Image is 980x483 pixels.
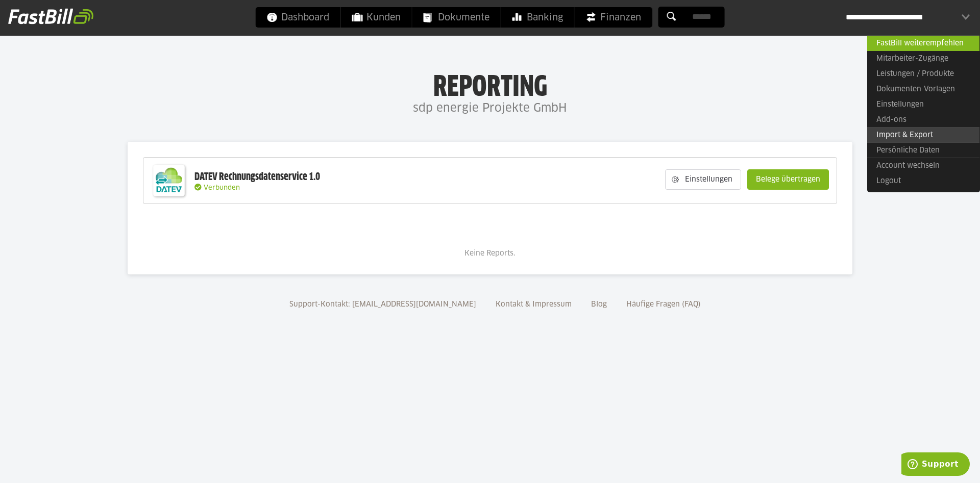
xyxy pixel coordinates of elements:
span: Dashboard [267,7,329,28]
a: Dashboard [256,7,340,28]
a: Einstellungen [867,97,979,112]
a: Support-Kontakt: [EMAIL_ADDRESS][DOMAIN_NAME] [286,301,480,308]
a: Finanzen [575,7,652,28]
span: Keine Reports. [464,250,516,257]
span: Finanzen [586,7,641,28]
a: Persönliche Daten [867,142,979,158]
a: Import & Export [867,127,979,143]
span: Kunden [352,7,401,28]
a: Banking [501,7,574,28]
sl-button: Einstellungen [665,169,741,190]
span: Verbunden [204,185,240,191]
img: fastbill_logo_white.png [8,8,93,24]
sl-button: Belege übertragen [747,169,829,190]
a: Kunden [341,7,412,28]
a: Logout [867,173,979,189]
h1: Reporting [102,72,878,98]
a: FastBill weiterempfehlen [867,35,979,51]
a: Account wechseln [867,158,979,173]
span: Dokumente [424,7,489,28]
a: Dokumenten-Vorlagen [867,82,979,97]
a: Add-ons [867,112,979,128]
a: Dokumente [412,7,501,28]
img: DATEV-Datenservice Logo [149,160,189,201]
div: DATEV Rechnungsdatenservice 1.0 [194,170,320,184]
iframe: Öffnet ein Widget, in dem Sie weitere Informationen finden [901,452,970,478]
span: Banking [512,7,563,28]
a: Leistungen / Produkte [867,66,979,82]
a: Häufige Fragen (FAQ) [623,301,704,308]
a: Blog [587,301,610,308]
a: Kontakt & Impressum [492,301,575,308]
a: Mitarbeiter-Zugänge [867,51,979,66]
